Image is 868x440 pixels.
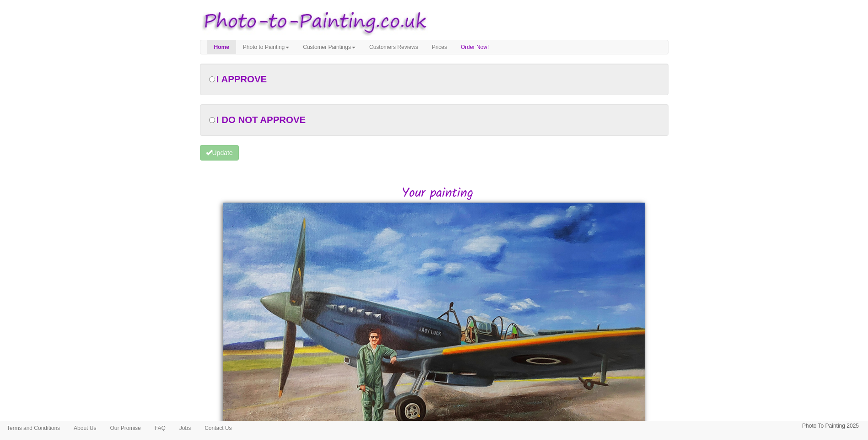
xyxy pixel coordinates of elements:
a: Photo to Painting [236,40,296,54]
a: FAQ [148,421,173,435]
a: Jobs [173,421,198,435]
span: I DO NOT APPROVE [216,115,306,125]
a: Home [207,40,236,54]
a: Customers Reviews [362,40,425,54]
a: Order Now! [454,40,496,54]
span: I APPROVE [216,74,267,84]
p: Photo To Painting 2025 [802,421,859,431]
a: About Us [67,421,103,435]
a: Contact Us [198,421,238,435]
a: Customer Paintings [296,40,362,54]
a: Prices [425,40,454,54]
h2: Your painting [207,187,669,201]
img: Photo to Painting [195,5,430,40]
a: Our Promise [103,421,147,435]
